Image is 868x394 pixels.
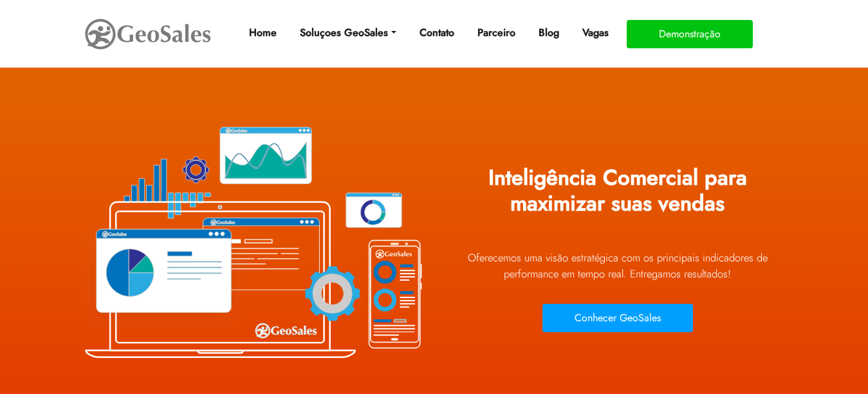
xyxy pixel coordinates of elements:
a: Contato [414,20,459,46]
h1: Inteligência Comercial para maximizar suas vendas [444,156,791,236]
a: Blog [533,20,564,46]
button: Demonstração [627,20,753,48]
a: Soluçoes GeoSales [295,20,401,46]
a: Home [244,20,282,46]
p: Oferecemos uma visão estratégica com os principais indicadores de performance em tempo real. Ent... [444,250,791,282]
a: Vagas [577,20,614,46]
a: Parceiro [472,20,521,46]
img: GeoSales [84,16,212,52]
button: Conhecer GeoSales [542,304,693,332]
img: Plataforma GeoSales [77,97,425,386]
